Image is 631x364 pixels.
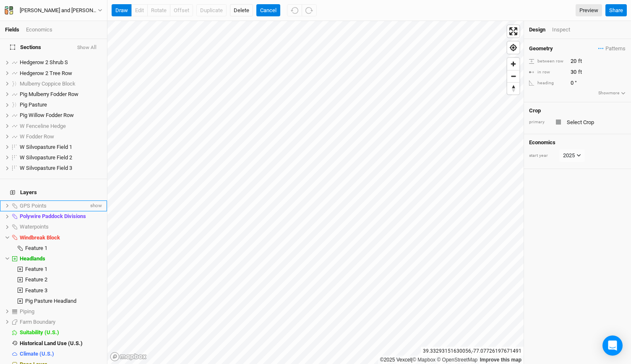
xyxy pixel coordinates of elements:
[5,184,102,201] h4: Layers
[20,329,102,336] div: Suitability (U.S.)
[437,357,477,363] a: OpenStreetMap
[529,153,558,159] div: start year
[20,144,102,151] div: W Silvopasture Field 1
[25,287,47,294] span: Feature 3
[20,59,102,66] div: Hedgerow 2 Shrub S
[20,224,49,230] span: Waterpoints
[480,357,521,363] a: Improve this map
[20,308,34,315] span: Piping
[25,298,76,304] span: Pig Pasture Headland
[20,234,60,241] span: Windbreak Block
[507,42,519,54] span: Find my location
[576,4,602,17] a: Preview
[20,123,66,129] span: W Fenceline Hedge
[25,298,102,304] div: Pig Pasture Headland
[20,91,102,98] div: Pig Mulberry Fodder Row
[196,4,227,17] button: Duplicate
[20,6,98,15] div: Diana and John Waring
[421,347,524,356] div: 39.33293151630056 , -77.07726197671491
[5,26,19,33] a: Fields
[256,4,280,17] button: Cancel
[170,4,193,17] button: offset
[110,352,147,361] a: Mapbox logo
[507,82,519,94] button: Reset bearing to north
[20,255,45,262] span: Headlands
[559,149,585,162] button: 2025
[529,69,566,75] div: in row
[529,80,566,86] div: heading
[598,44,626,53] button: Patterns
[112,4,132,17] button: draw
[25,245,102,252] div: Feature 1
[25,266,47,272] span: Feature 1
[20,91,78,97] span: Pig Mulberry Fodder Row
[20,203,89,209] div: GPS Points
[302,4,317,17] button: Redo (^Z)
[507,70,519,82] span: Zoom out
[598,89,626,97] button: Showmore
[25,287,102,294] div: Feature 3
[20,112,102,119] div: Pig Willow Fodder Row
[412,357,435,363] a: Mapbox
[20,154,72,161] span: W Silvopasture Field 2
[26,26,52,34] div: Economics
[20,101,47,108] span: Pig Pasture
[529,26,545,34] div: Design
[77,45,97,51] button: Show All
[20,255,102,262] div: Headlands
[20,234,102,241] div: Windbreak Block
[529,45,553,52] h4: Geometry
[25,276,47,283] span: Feature 2
[20,123,102,130] div: W Fenceline Hedge
[20,308,102,315] div: Piping
[20,319,102,325] div: Farm Boundary
[20,165,72,171] span: W Silvopasture Field 3
[20,213,102,220] div: Polywire Paddock Divisions
[380,357,411,363] a: ©2025 Vexcel
[507,83,519,94] span: Reset bearing to north
[20,81,76,87] span: Mulberry Coppice Block
[20,59,68,65] span: Hedgerow 2 Shrub S
[507,70,519,82] button: Zoom out
[605,4,627,17] button: Share
[25,276,102,283] div: Feature 2
[20,340,83,346] span: Historical Land Use (U.S.)
[25,245,47,251] span: Feature 1
[20,112,74,118] span: Pig Willow Fodder Row
[20,6,98,15] div: [PERSON_NAME] and [PERSON_NAME]
[507,58,519,70] button: Zoom in
[20,165,102,172] div: W Silvopasture Field 3
[598,44,626,53] span: Patterns
[20,133,102,140] div: W Fodder Row
[20,351,102,357] div: Climate (U.S.)
[131,4,148,17] button: edit
[564,117,626,127] input: Select Crop
[20,203,47,209] span: GPS Points
[602,335,623,356] div: Open Intercom Messenger
[89,200,102,211] span: show
[20,133,54,140] span: W Fodder Row
[4,6,103,15] button: [PERSON_NAME] and [PERSON_NAME]
[20,351,54,357] span: Climate (U.S.)
[20,81,102,87] div: Mulberry Coppice Block
[529,139,626,146] h4: Economics
[20,154,102,161] div: W Silvopasture Field 2
[20,144,72,150] span: W Silvopasture Field 1
[20,224,102,230] div: Waterpoints
[20,319,55,325] span: Farm Boundary
[529,58,566,65] div: between row
[529,119,550,125] div: primary
[20,329,59,335] span: Suitability (U.S.)
[20,70,72,76] span: Hedgerow 2 Tree Row
[230,4,253,17] button: Delete
[380,356,521,364] div: |
[107,21,524,364] canvas: Map
[552,26,582,34] div: Inspect
[507,25,519,37] button: Enter fullscreen
[147,4,170,17] button: rotate
[20,70,102,77] div: Hedgerow 2 Tree Row
[20,101,102,108] div: Pig Pasture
